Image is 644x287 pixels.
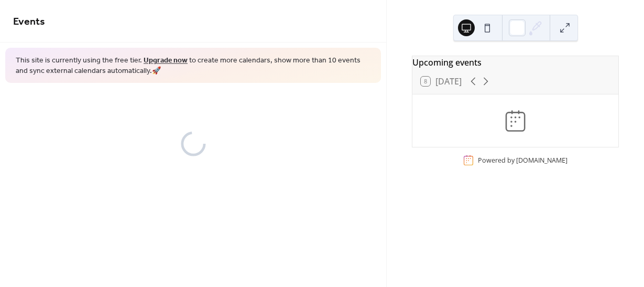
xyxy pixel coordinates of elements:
a: [DOMAIN_NAME] [516,156,567,165]
a: Upgrade now [144,54,188,68]
span: Events [13,12,45,32]
div: Upcoming events [412,56,618,69]
div: Powered by [478,156,567,165]
span: This site is currently using the free tier. to create more calendars, show more than 10 events an... [16,56,370,76]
